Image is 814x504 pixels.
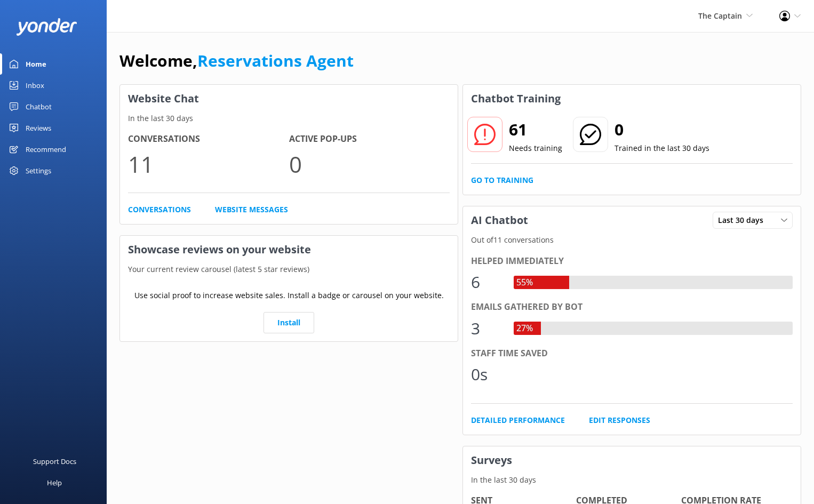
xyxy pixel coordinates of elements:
img: yonder-white-logo.png [16,18,77,36]
div: Helped immediately [471,254,793,268]
span: Last 30 days [718,214,770,226]
a: Detailed Performance [471,414,565,426]
div: Chatbot [26,96,52,117]
div: Staff time saved [471,347,793,361]
p: In the last 30 days [120,113,458,124]
div: Help [47,472,62,493]
div: 55% [514,276,536,290]
div: 27% [514,322,536,335]
div: 6 [471,269,503,295]
h3: Website Chat [120,85,458,113]
p: Use social proof to increase website sales. Install a badge or carousel on your website. [134,290,444,301]
p: In the last 30 days [463,474,801,486]
span: The Captain [698,11,742,21]
h4: Active Pop-ups [289,132,450,146]
h3: AI Chatbot [463,206,536,234]
div: Settings [26,160,51,181]
p: Needs training [509,142,562,154]
a: Reservations Agent [197,50,354,71]
h3: Showcase reviews on your website [120,236,458,263]
h3: Chatbot Training [463,85,569,113]
div: Inbox [26,75,44,96]
a: Website Messages [215,204,288,215]
h4: Conversations [128,132,289,146]
div: Support Docs [33,451,76,472]
p: Out of 11 conversations [463,234,801,246]
p: Your current review carousel (latest 5 star reviews) [120,263,458,275]
p: 0 [289,146,450,182]
div: Home [26,53,46,75]
p: Trained in the last 30 days [615,142,709,154]
h2: 0 [615,117,709,142]
div: Reviews [26,117,51,139]
h1: Welcome, [119,48,354,74]
div: Recommend [26,139,66,160]
h2: 61 [509,117,562,142]
a: Edit Responses [589,414,650,426]
div: 0s [471,362,503,387]
div: 3 [471,316,503,341]
a: Go to Training [471,174,533,186]
a: Conversations [128,204,191,215]
h3: Surveys [463,446,801,474]
p: 11 [128,146,289,182]
div: Emails gathered by bot [471,300,793,314]
a: Install [264,312,314,333]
